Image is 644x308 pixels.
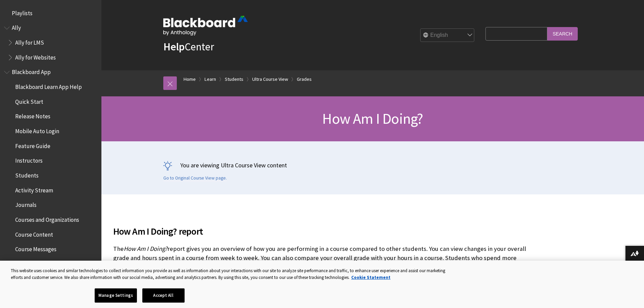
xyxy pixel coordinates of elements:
span: Playlists [12,7,32,17]
img: Blackboard by Anthology [163,16,248,35]
a: Students [225,75,243,84]
p: You are viewing Ultra Course View content [163,161,582,169]
span: Mobile Auto Login [15,125,59,135]
span: Course Messages [15,244,56,253]
a: Learn [205,75,216,84]
span: Feature Guide [15,140,50,149]
input: Search [547,27,578,40]
span: Release Notes [15,111,50,120]
span: Course Content [15,229,53,238]
button: Accept All [142,288,185,303]
span: Ally for Websites [15,52,56,61]
p: The report gives you an overview of how you are performing in a course compared to other students... [113,244,532,280]
span: How Am I Doing? [322,109,423,128]
span: Courses and Organizations [15,214,79,223]
span: Offline Content [15,258,52,267]
a: Grades [297,75,312,84]
span: Journals [15,199,37,209]
nav: Book outline for Anthology Ally Help [4,22,97,63]
span: Ally for LMS [15,37,44,46]
span: Activity Stream [15,185,53,194]
span: Quick Start [15,96,43,105]
a: Go to Original Course View page. [163,175,227,181]
span: Blackboard App [12,67,51,76]
span: Blackboard Learn App Help [15,81,82,90]
span: How Am I Doing? report [113,224,532,238]
div: This website uses cookies and similar technologies to collect information you provide as well as ... [11,267,451,281]
span: Ally [12,22,21,31]
button: Manage Settings [95,288,137,303]
span: Students [15,170,39,179]
span: How Am I Doing? [124,245,167,253]
a: Home [184,75,196,84]
a: Ultra Course View [252,75,288,84]
select: Site Language Selector [421,29,475,42]
a: More information about your privacy, opens in a new tab [351,275,390,280]
span: Instructors [15,155,43,164]
nav: Book outline for Playlists [4,7,97,19]
a: HelpCenter [163,40,214,53]
strong: Help [163,40,185,53]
